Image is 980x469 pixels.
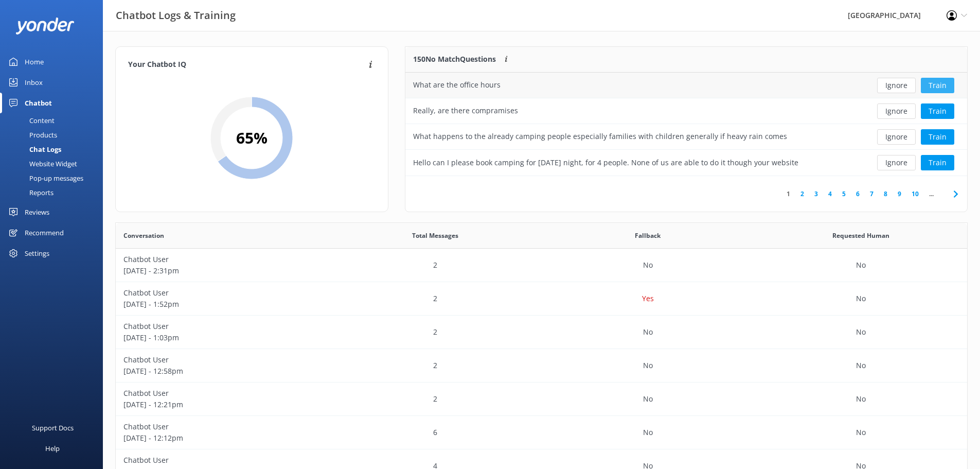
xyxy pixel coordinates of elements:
[6,128,57,142] div: Products
[116,349,967,383] div: row
[643,326,653,338] p: No
[6,171,103,185] a: Pop-up messages
[6,113,103,128] a: Content
[123,354,321,366] p: Chatbot User
[433,326,437,338] p: 2
[924,189,939,199] span: ...
[123,287,321,299] p: Chatbot User
[405,73,967,176] div: grid
[6,157,77,171] div: Website Widget
[25,222,64,243] div: Recommend
[15,18,75,34] img: yonder-white-logo.png
[116,316,967,349] div: row
[877,78,916,93] button: Ignore
[123,421,321,432] p: Chatbot User
[642,293,654,304] p: Yes
[851,189,865,199] a: 6
[433,360,437,371] p: 2
[413,105,518,116] div: Really, are there compramises
[123,366,321,377] p: [DATE] - 12:58pm
[433,259,437,271] p: 2
[832,231,889,240] span: Requested Human
[635,231,661,240] span: Fallback
[236,126,268,150] h2: 65 %
[643,259,653,271] p: No
[906,189,924,199] a: 10
[116,249,967,282] div: row
[413,79,501,91] div: What are the office hours
[116,7,236,24] h3: Chatbot Logs & Training
[781,189,795,199] a: 1
[412,231,458,240] span: Total Messages
[25,93,52,113] div: Chatbot
[405,73,967,98] div: row
[837,189,851,199] a: 5
[877,103,916,119] button: Ignore
[433,427,437,438] p: 6
[6,157,103,171] a: Website Widget
[921,129,954,145] button: Train
[123,455,321,466] p: Chatbot User
[433,393,437,405] p: 2
[856,259,866,271] p: No
[856,326,866,338] p: No
[795,189,809,199] a: 2
[809,189,823,199] a: 3
[921,103,954,119] button: Train
[6,171,83,185] div: Pop-up messages
[123,321,321,332] p: Chatbot User
[823,189,837,199] a: 4
[405,124,967,150] div: row
[643,360,653,371] p: No
[116,282,967,316] div: row
[413,157,798,168] div: Hello can I please book camping for [DATE] night, for 4 people. None of us are able to do it thou...
[45,438,60,459] div: Help
[123,299,321,310] p: [DATE] - 1:52pm
[6,185,54,200] div: Reports
[643,427,653,438] p: No
[116,416,967,449] div: row
[865,189,879,199] a: 7
[123,432,321,444] p: [DATE] - 12:12pm
[128,59,366,71] h4: Your Chatbot IQ
[405,98,967,124] div: row
[856,427,866,438] p: No
[116,383,967,416] div: row
[856,293,866,304] p: No
[413,54,496,65] p: 150 No Match Questions
[123,388,321,399] p: Chatbot User
[877,129,916,145] button: Ignore
[921,155,954,170] button: Train
[893,189,906,199] a: 9
[405,150,967,176] div: row
[6,142,103,157] a: Chat Logs
[856,360,866,371] p: No
[32,418,74,438] div: Support Docs
[6,142,61,157] div: Chat Logs
[433,293,437,304] p: 2
[6,113,55,128] div: Content
[413,131,787,142] div: What happens to the already camping people especially families with children generally if heavy r...
[643,393,653,405] p: No
[6,185,103,200] a: Reports
[921,78,954,93] button: Train
[123,231,164,240] span: Conversation
[123,254,321,265] p: Chatbot User
[877,155,916,170] button: Ignore
[25,243,49,264] div: Settings
[25,51,44,72] div: Home
[25,72,43,93] div: Inbox
[6,128,103,142] a: Products
[123,265,321,276] p: [DATE] - 2:31pm
[123,332,321,343] p: [DATE] - 1:03pm
[123,399,321,410] p: [DATE] - 12:21pm
[879,189,893,199] a: 8
[25,202,49,222] div: Reviews
[856,393,866,405] p: No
